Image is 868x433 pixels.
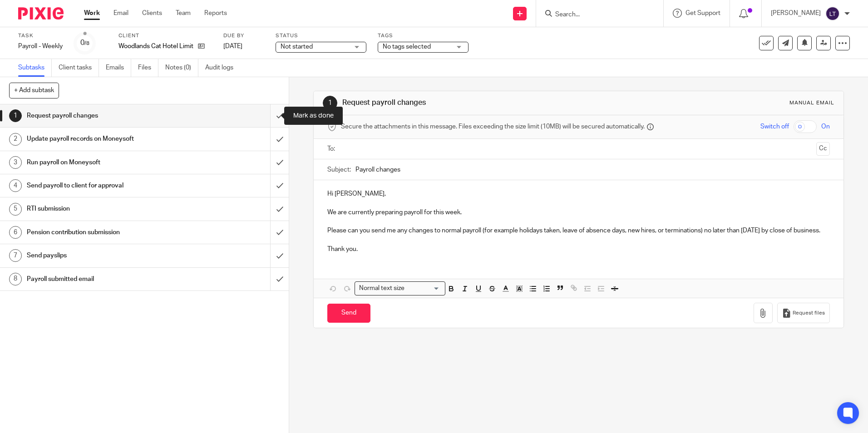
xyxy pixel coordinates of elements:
h1: Pension contribution submission [27,226,183,239]
img: Pixie [18,7,64,20]
div: 5 [9,203,22,216]
h1: Payroll submitted email [27,272,183,286]
a: Subtasks [18,59,52,77]
span: Normal text size [357,284,406,293]
a: Email [113,9,128,18]
div: 1 [9,109,22,122]
label: Due by [223,32,264,39]
p: [PERSON_NAME] [771,9,821,18]
p: Woodlands Cat Hotel Limited [118,42,193,51]
span: On [821,122,830,131]
h1: Run payroll on Moneysoft [27,156,183,169]
div: 2 [9,133,22,146]
a: Reports [204,9,227,18]
h1: Send payroll to client for approval [27,179,183,192]
label: Tags [378,32,469,39]
input: Search [554,11,636,19]
label: Subject: [327,165,351,174]
span: Not started [281,44,313,50]
a: Files [138,59,158,77]
h1: Request payroll changes [342,98,598,108]
div: 4 [9,179,22,192]
img: svg%3E [825,6,840,21]
a: Audit logs [205,59,240,77]
div: Payroll - Weekly [18,42,63,51]
a: Team [176,9,191,18]
span: Switch off [760,122,789,131]
label: Status [276,32,366,39]
button: Request files [777,303,830,323]
label: Task [18,32,63,39]
p: Please can you send me any changes to normal payroll (for example holidays taken, leave of absenc... [327,226,829,235]
p: Hi [PERSON_NAME], [327,189,829,198]
label: To: [327,144,337,153]
a: Work [84,9,100,18]
h1: Send payslips [27,249,183,262]
div: Search for option [355,281,445,295]
div: 1 [323,96,337,110]
button: Cc [816,142,830,156]
span: Secure the attachments in this message. Files exceeding the size limit (10MB) will be secured aut... [341,122,645,131]
a: Notes (0) [165,59,198,77]
div: 0 [80,38,89,48]
button: + Add subtask [9,83,59,98]
div: 8 [9,273,22,285]
div: 6 [9,226,22,239]
h1: RTI submission [27,202,183,216]
span: Request files [793,310,825,317]
h1: Update payroll records on Moneysoft [27,132,183,146]
label: Client [118,32,212,39]
a: Emails [106,59,131,77]
div: Manual email [789,99,834,107]
p: Thank you. [327,245,829,254]
p: We are currently preparing payroll for this week. [327,208,829,217]
a: Clients [142,9,162,18]
input: Search for option [407,284,440,293]
span: No tags selected [383,44,431,50]
span: [DATE] [223,43,242,49]
a: Client tasks [59,59,99,77]
h1: Request payroll changes [27,109,183,123]
input: Send [327,304,370,323]
div: 7 [9,249,22,262]
small: /8 [84,41,89,46]
div: 3 [9,156,22,169]
span: Get Support [686,10,720,16]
